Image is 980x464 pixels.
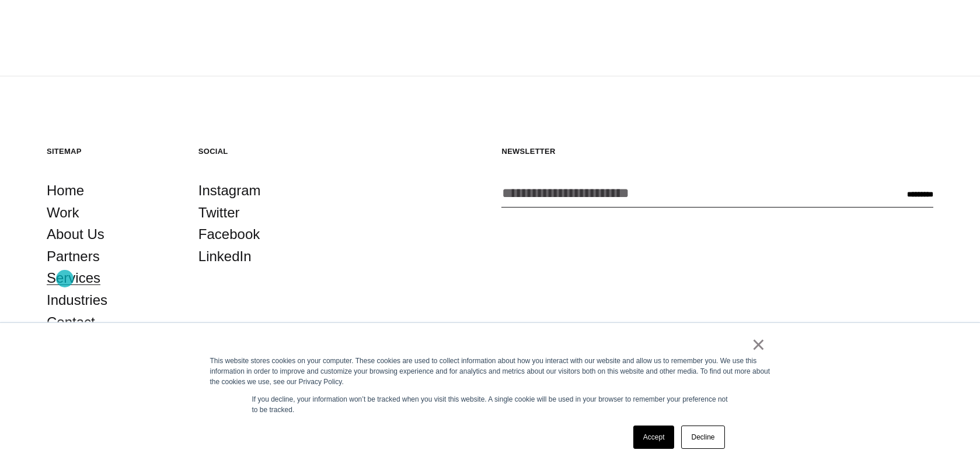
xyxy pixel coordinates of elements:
h5: Newsletter [501,146,933,156]
div: This website stores cookies on your computer. These cookies are used to collect information about... [210,356,770,387]
a: About Us [47,223,104,245]
a: Twitter [198,202,240,224]
h5: Social [198,146,327,156]
a: Partners [47,245,100,268]
p: If you decline, your information won’t be tracked when you visit this website. A single cookie wi... [252,394,728,415]
a: Services [47,267,100,289]
h5: Sitemap [47,146,175,156]
a: Facebook [198,223,260,245]
a: × [752,339,766,350]
a: Home [47,180,84,202]
a: Decline [681,426,724,449]
a: Instagram [198,180,261,202]
a: Contact [47,311,95,333]
a: Industries [47,289,107,311]
a: Accept [633,426,675,449]
a: Work [47,202,79,224]
a: LinkedIn [198,245,252,268]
